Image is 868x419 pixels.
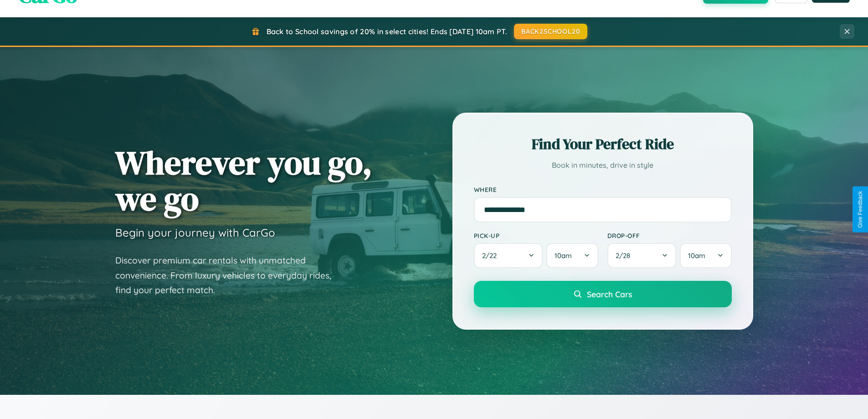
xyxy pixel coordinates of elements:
label: Pick-up [474,232,598,239]
span: 2 / 28 [616,251,635,260]
h1: Wherever you go, we go [115,145,372,217]
p: Discover premium car rentals with unmatched convenience. From luxury vehicles to everyday rides, ... [115,253,343,298]
button: Search Cars [474,281,732,307]
h2: Find Your Perfect Ride [474,134,732,154]
p: Book in minutes, drive in style [474,159,732,172]
h3: Begin your journey with CarGo [115,226,275,239]
button: 10am [546,243,598,268]
span: 10am [688,251,705,260]
button: 2/28 [607,243,677,268]
label: Drop-off [607,232,732,239]
button: 10am [680,243,731,268]
button: 2/22 [474,243,543,268]
label: Where [474,186,732,193]
span: Search Cars [587,289,632,299]
span: 2 / 22 [482,251,501,260]
button: BACK2SCHOOL20 [514,24,587,39]
div: Give Feedback [857,191,863,228]
span: Back to School savings of 20% in select cities! Ends [DATE] 10am PT. [267,27,507,36]
span: 10am [555,251,572,260]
